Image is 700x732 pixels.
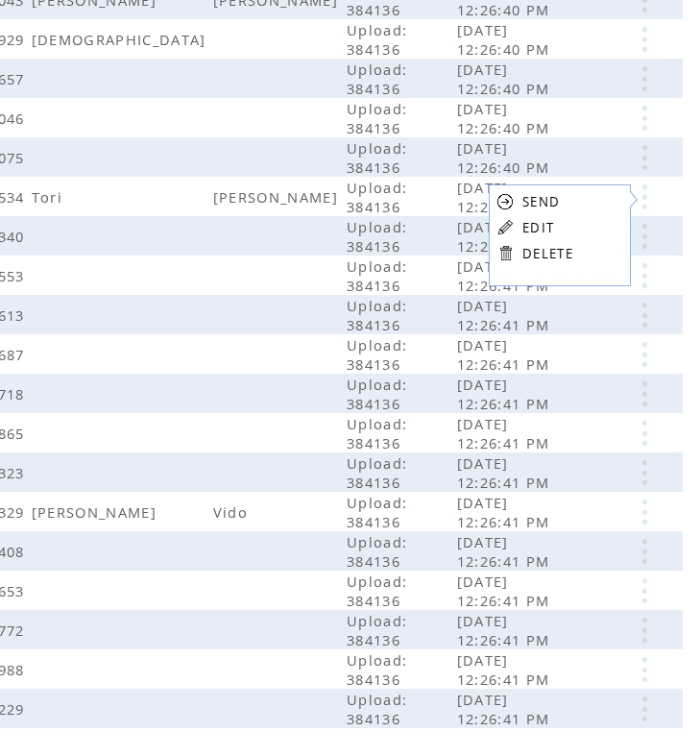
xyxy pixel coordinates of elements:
span: Upload: 384136 [347,178,407,216]
span: [DATE] 12:26:41 PM [457,611,555,649]
span: [DATE] 12:26:40 PM [457,138,555,177]
span: [DEMOGRAPHIC_DATA] [32,30,211,49]
a: EDIT [522,219,554,236]
span: Upload: 384136 [347,572,407,610]
span: Upload: 384136 [347,650,407,689]
span: Upload: 384136 [347,493,407,531]
span: [DATE] 12:26:41 PM [457,335,555,374]
span: Upload: 384136 [347,256,407,295]
span: Upload: 384136 [347,335,407,374]
span: [DATE] 12:26:41 PM [457,650,555,689]
span: Upload: 384136 [347,611,407,649]
span: [PERSON_NAME] [32,502,161,522]
span: Tori [32,187,67,207]
span: Upload: 384136 [347,217,407,256]
span: Upload: 384136 [347,60,407,98]
a: SEND [522,193,560,210]
span: [DATE] 12:26:41 PM [457,690,555,728]
span: Upload: 384136 [347,375,407,413]
span: Upload: 384136 [347,20,407,59]
span: Vido [213,502,253,522]
span: [DATE] 12:26:41 PM [457,217,555,256]
span: [DATE] 12:26:41 PM [457,493,555,531]
a: DELETE [522,245,573,262]
span: [DATE] 12:26:40 PM [457,20,555,59]
span: [DATE] 12:26:41 PM [457,532,555,571]
span: [DATE] 12:26:41 PM [457,256,555,295]
span: Upload: 384136 [347,138,407,177]
span: [DATE] 12:26:40 PM [457,60,555,98]
span: [DATE] 12:26:41 PM [457,453,555,492]
span: [DATE] 12:26:41 PM [457,375,555,413]
span: [DATE] 12:26:41 PM [457,296,555,334]
span: Upload: 384136 [347,453,407,492]
span: [DATE] 12:26:41 PM [457,178,555,216]
span: [DATE] 12:26:40 PM [457,99,555,137]
span: [PERSON_NAME] [213,187,343,207]
span: [DATE] 12:26:41 PM [457,414,555,452]
span: Upload: 384136 [347,99,407,137]
span: Upload: 384136 [347,690,407,728]
span: [DATE] 12:26:41 PM [457,572,555,610]
span: Upload: 384136 [347,414,407,452]
span: Upload: 384136 [347,296,407,334]
span: Upload: 384136 [347,532,407,571]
